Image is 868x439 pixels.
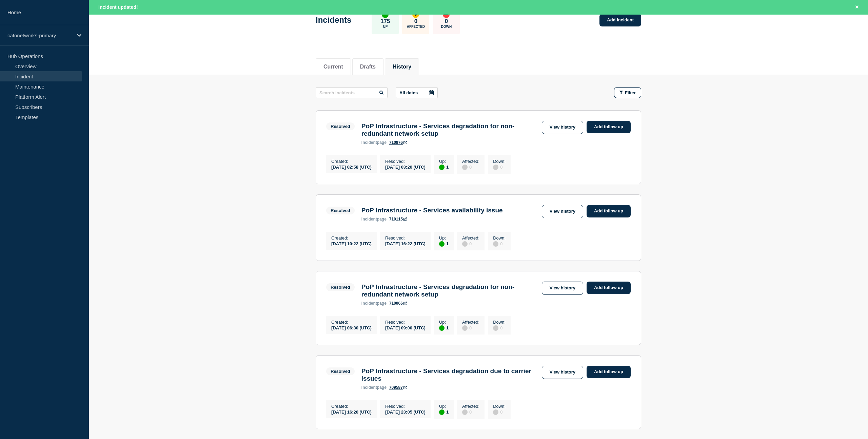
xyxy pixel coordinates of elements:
p: page [361,385,387,390]
a: View history [542,366,583,379]
span: Resolved [326,207,355,214]
p: 175 [380,18,390,25]
span: Filter [625,90,636,95]
p: Resolved : [385,235,426,241]
p: Up : [439,404,449,409]
div: 1 [439,241,449,247]
div: 1 [439,409,449,415]
p: Up : [439,320,449,325]
p: Affected : [462,159,479,164]
div: up [382,11,389,18]
p: Affected : [462,320,479,325]
div: [DATE] 02:58 (UTC) [331,164,372,170]
a: Add follow up [587,121,631,133]
div: [DATE] 16:20 (UTC) [331,409,372,415]
p: Up : [439,159,449,164]
button: Drafts [360,64,376,70]
input: Search incidents [316,87,388,98]
p: Down : [493,159,506,164]
a: 710115 [389,217,407,222]
div: [DATE] 03:20 (UTC) [385,164,426,170]
div: disabled [462,325,468,331]
p: Created : [331,235,372,241]
button: Current [323,64,343,70]
a: Add follow up [587,205,631,217]
div: 0 [462,325,479,331]
a: 710066 [389,301,407,306]
p: page [361,217,387,222]
p: Affected : [462,235,479,241]
div: 1 [439,325,449,331]
h1: Incidents [316,15,351,25]
div: 1 [439,164,449,170]
p: Up [383,25,388,28]
a: 710876 [389,140,407,145]
div: disabled [493,409,498,415]
div: disabled [462,241,468,247]
div: [DATE] 16:22 (UTC) [385,241,426,246]
h3: PoP Infrastructure - Services degradation due to carrier issues [361,367,538,382]
div: 0 [493,241,506,247]
span: Resolved [326,122,355,130]
p: Resolved : [385,404,426,409]
span: incident [361,140,377,145]
button: Close banner [853,3,861,11]
a: View history [542,121,583,134]
span: incident [361,217,377,222]
div: up [439,409,445,415]
p: Down [441,25,452,28]
span: Resolved [326,283,355,291]
a: Add incident [599,14,641,26]
h3: PoP Infrastructure - Services degradation for non-redundant network setup [361,122,538,137]
p: Down : [493,404,506,409]
div: disabled [462,409,468,415]
div: disabled [493,325,498,331]
div: up [439,325,445,331]
div: [DATE] 09:00 (UTC) [385,325,426,330]
span: incident [361,385,377,390]
h3: PoP Infrastructure - Services availability issue [361,207,503,214]
div: 0 [493,164,506,170]
p: Affected [407,25,425,28]
div: disabled [462,165,468,170]
div: [DATE] 10:22 (UTC) [331,241,372,246]
a: 709587 [389,385,407,390]
p: Down : [493,320,506,325]
div: 0 [493,409,506,415]
p: Resolved : [385,320,426,325]
span: incident [361,301,377,306]
div: [DATE] 06:30 (UTC) [331,325,372,330]
p: Down : [493,235,506,241]
span: Resolved [326,367,355,375]
p: Created : [331,404,372,409]
p: Affected : [462,404,479,409]
p: Created : [331,320,372,325]
p: All dates [399,90,418,95]
a: View history [542,282,583,295]
div: down [443,11,450,18]
p: Created : [331,159,372,164]
div: up [439,165,445,170]
span: Incident updated! [98,4,138,10]
a: Add follow up [587,366,631,378]
h3: PoP Infrastructure - Services degradation for non-redundant network setup [361,283,538,298]
div: affected [412,11,419,18]
p: page [361,301,387,306]
a: Add follow up [587,282,631,294]
button: All dates [396,87,438,98]
div: 0 [462,241,479,247]
p: catonetworks-primary [7,33,73,38]
div: [DATE] 23:05 (UTC) [385,409,426,415]
p: page [361,140,387,145]
p: Up : [439,235,449,241]
p: 0 [414,18,417,25]
p: Resolved : [385,159,426,164]
a: View history [542,205,583,218]
div: up [439,241,445,247]
p: 0 [445,18,448,25]
div: disabled [493,241,498,247]
button: Filter [614,87,641,98]
div: 0 [462,164,479,170]
div: disabled [493,165,498,170]
div: 0 [493,325,506,331]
